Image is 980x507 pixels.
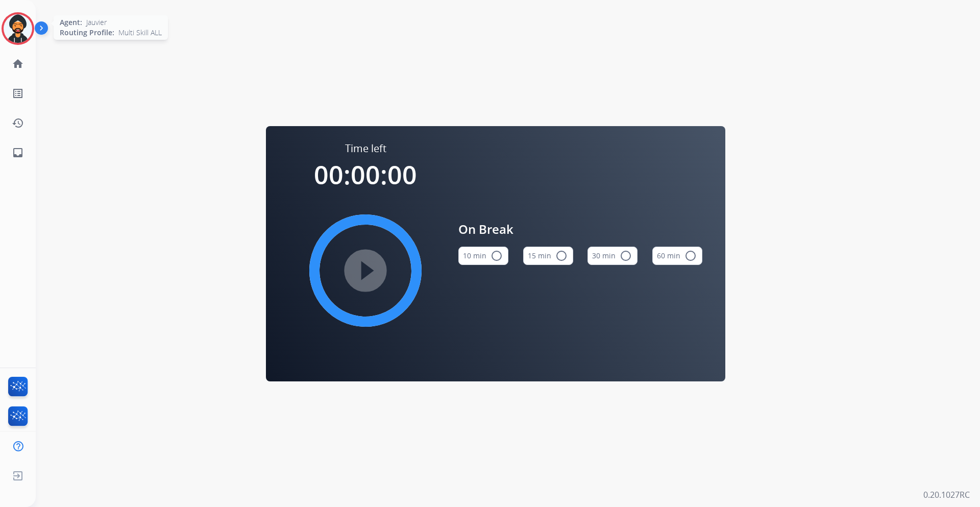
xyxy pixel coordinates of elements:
span: Time left [345,141,386,156]
mat-icon: inbox [12,147,24,159]
button: 60 min [652,247,702,265]
img: avatar [4,14,32,43]
span: Jauvier [86,17,107,28]
span: Agent: [60,17,82,28]
span: 00:00:00 [314,157,417,192]
span: Multi Skill ALL [118,28,162,38]
mat-icon: radio_button_unchecked [620,250,632,262]
mat-icon: history [12,117,24,129]
mat-icon: radio_button_unchecked [491,250,503,262]
p: 0.20.1027RC [923,489,970,501]
button: 15 min [523,247,573,265]
mat-icon: radio_button_unchecked [684,250,697,262]
span: On Break [458,220,702,238]
button: 10 min [458,247,508,265]
mat-icon: radio_button_unchecked [555,250,568,262]
button: 30 min [587,247,638,265]
mat-icon: list_alt [12,87,24,100]
mat-icon: home [12,58,24,70]
span: Routing Profile: [60,28,114,38]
